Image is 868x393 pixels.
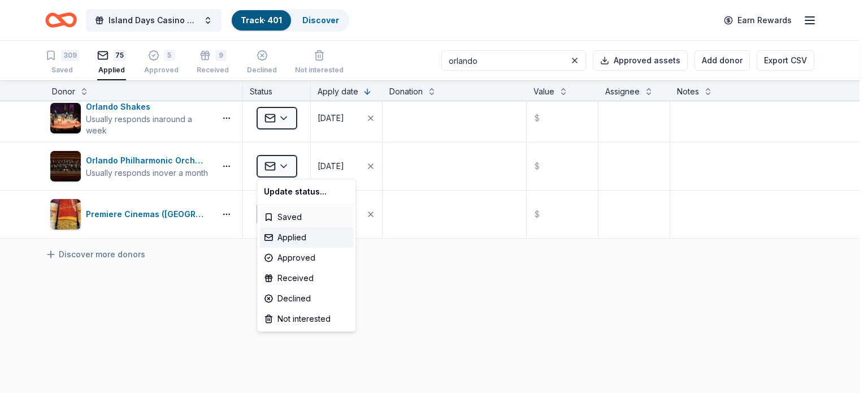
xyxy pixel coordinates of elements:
[259,288,353,309] div: Declined
[259,268,353,288] div: Received
[259,207,353,227] div: Saved
[259,248,353,268] div: Approved
[259,309,353,329] div: Not interested
[259,182,353,202] div: Update status...
[259,227,353,248] div: Applied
